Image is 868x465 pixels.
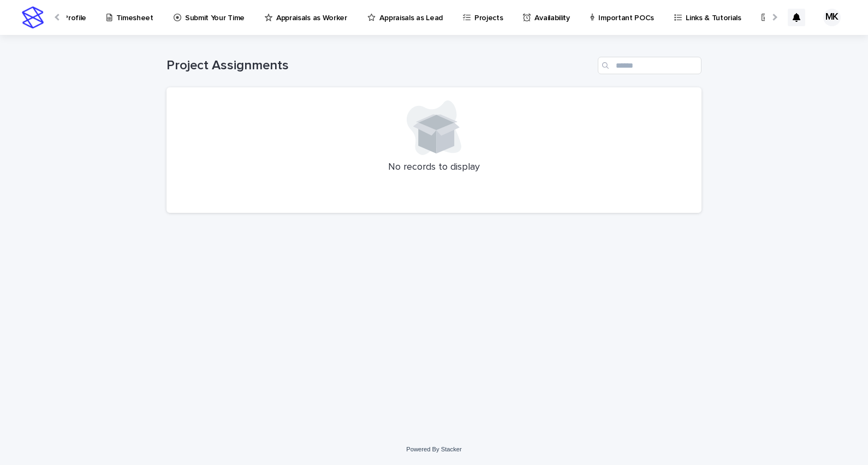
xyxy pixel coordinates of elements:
h1: Project Assignments [167,58,593,74]
p: No records to display [180,162,688,174]
div: MK [823,9,841,26]
a: Powered By Stacker [406,446,461,452]
input: Search [598,57,701,74]
img: stacker-logo-s-only.png [22,7,44,28]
